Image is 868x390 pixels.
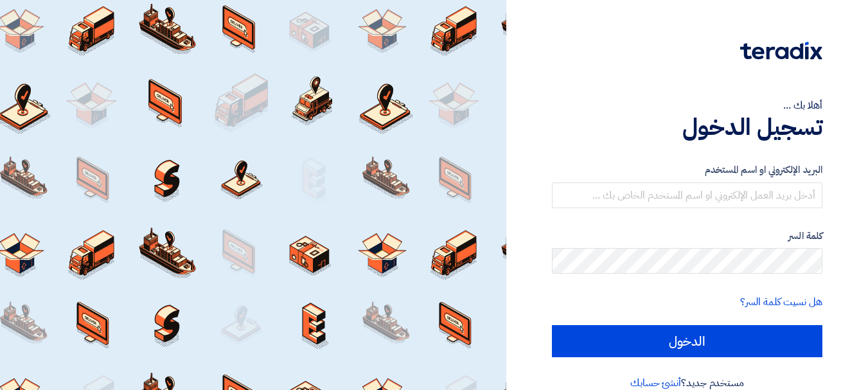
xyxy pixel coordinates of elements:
a: هل نسيت كلمة السر؟ [740,294,822,310]
input: أدخل بريد العمل الإلكتروني او اسم المستخدم الخاص بك ... [552,182,822,208]
label: كلمة السر [552,229,822,244]
h1: تسجيل الدخول [552,113,822,141]
input: الدخول [552,325,822,357]
label: البريد الإلكتروني او اسم المستخدم [552,163,822,177]
div: أهلا بك ... [552,98,822,113]
img: Teradix logo [740,42,822,60]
